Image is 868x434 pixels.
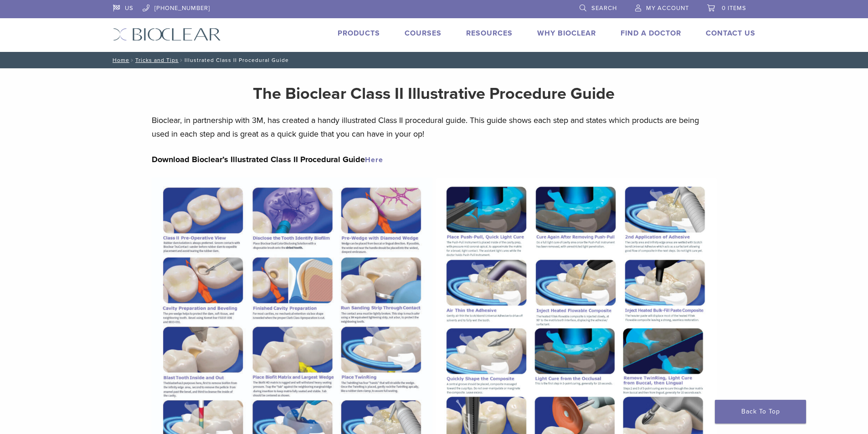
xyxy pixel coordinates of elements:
[106,52,762,68] nav: Illustrated Class II Procedural Guide
[715,400,806,424] a: Back To Top
[405,29,442,38] a: Courses
[135,57,179,63] a: Tricks and Tips
[706,29,755,38] a: Contact Us
[722,5,746,12] span: 0 items
[129,58,135,62] span: /
[152,154,383,164] strong: Download Bioclear’s Illustrated Class II Procedural Guide
[537,29,596,38] a: Why Bioclear
[179,58,185,62] span: /
[646,5,689,12] span: My Account
[365,155,383,164] a: Here
[591,5,617,12] span: Search
[253,84,615,103] strong: The Bioclear Class II Illustrative Procedure Guide
[113,28,221,41] img: Bioclear
[338,29,380,38] a: Products
[152,113,717,141] p: Bioclear, in partnership with 3M, has created a handy illustrated Class II procedural guide. This...
[110,57,129,63] a: Home
[621,29,681,38] a: Find A Doctor
[466,29,513,38] a: Resources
